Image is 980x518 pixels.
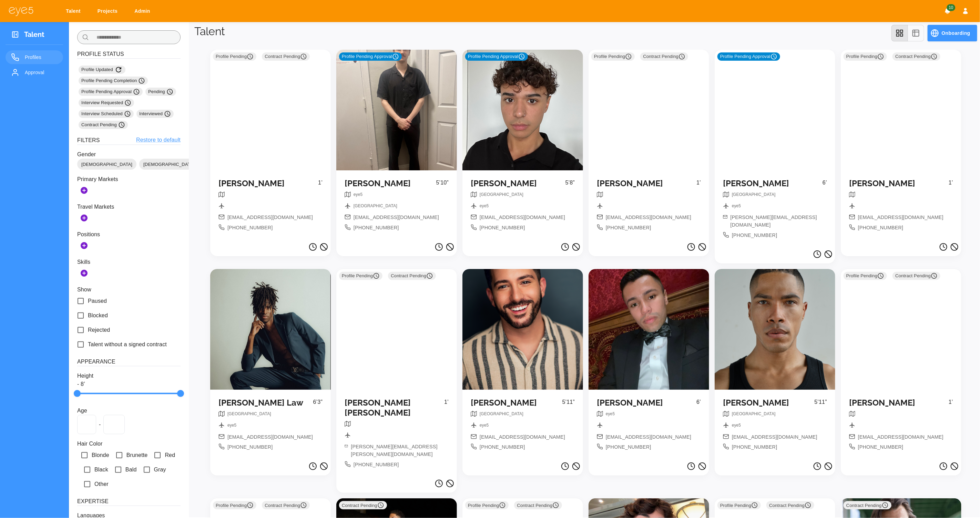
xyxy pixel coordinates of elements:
[480,434,565,441] span: [EMAIL_ADDRESS][DOMAIN_NAME]
[846,53,884,60] span: Profile Pending
[61,5,88,18] a: Talent
[517,502,559,509] span: Contract Pending
[216,53,254,60] span: Profile Pending
[354,214,439,221] span: [EMAIL_ADDRESS][DOMAIN_NAME]
[79,110,134,118] div: Interview Scheduled
[354,191,363,200] nav: breadcrumb
[480,411,523,416] span: [GEOGRAPHIC_DATA]
[77,497,181,506] h6: Expertise
[723,179,823,189] h5: [PERSON_NAME]
[606,224,651,232] span: [PHONE_NUMBER]
[345,179,436,189] h5: [PERSON_NAME]
[606,444,651,451] span: [PHONE_NUMBER]
[891,25,908,41] button: grid
[77,159,136,170] div: [DEMOGRAPHIC_DATA]
[77,266,91,280] button: Add Skills
[79,99,134,107] div: Interview Requested
[88,340,167,349] span: Talent without a signed contract
[732,422,741,431] nav: breadcrumb
[732,203,741,208] span: eye5
[265,502,307,509] span: Contract Pending
[88,311,108,320] span: Blocked
[77,286,181,294] p: Show
[77,211,91,225] button: Add Secondary Markets
[849,398,949,408] h5: [PERSON_NAME]
[468,53,525,60] span: Profile Pending Approval
[81,110,131,117] span: Interview Scheduled
[732,434,817,441] span: [EMAIL_ADDRESS][DOMAIN_NAME]
[336,269,457,477] a: Profile Pending Contract Pending [PERSON_NAME] [PERSON_NAME]1’[PERSON_NAME][EMAIL_ADDRESS][PERSON...
[227,423,236,428] span: eye5
[77,258,181,266] p: Skills
[846,272,884,279] span: Profile Pending
[227,444,273,451] span: [PHONE_NUMBER]
[720,53,777,60] span: Profile Pending Approval
[342,272,380,279] span: Profile Pending
[941,5,954,17] button: Notifications
[88,297,107,305] span: Paused
[342,502,384,509] span: Contract Pending
[130,5,157,18] a: Admin
[218,398,313,408] h5: [PERSON_NAME] Law
[94,466,108,474] span: Black
[565,179,575,191] p: 5’8”
[444,398,449,421] p: 1’
[815,398,827,411] p: 5’11”
[345,398,444,418] h5: [PERSON_NAME] [PERSON_NAME]
[769,502,811,509] span: Contract Pending
[354,461,399,469] span: [PHONE_NUMBER]
[139,159,198,170] div: [DEMOGRAPHIC_DATA]
[715,50,835,247] a: Profile Pending Approval [PERSON_NAME]6’breadcrumbbreadcrumb[PERSON_NAME][EMAIL_ADDRESS][DOMAIN_N...
[949,398,953,411] p: 1’
[732,411,776,416] span: [GEOGRAPHIC_DATA]
[25,68,58,77] span: Approval
[895,272,938,279] span: Contract Pending
[77,161,136,168] span: [DEMOGRAPHIC_DATA]
[720,502,758,509] span: Profile Pending
[79,88,143,96] div: Profile Pending Approval
[589,269,709,459] a: [PERSON_NAME]6’breadcrumb[EMAIL_ADDRESS][DOMAIN_NAME][PHONE_NUMBER]
[858,434,943,441] span: [EMAIL_ADDRESS][DOMAIN_NAME]
[696,179,701,191] p: 1’
[6,50,63,64] a: Profiles
[77,136,100,145] h6: Filters
[136,110,174,118] div: Interviewed
[24,30,44,41] h3: Talent
[216,502,254,509] span: Profile Pending
[436,179,449,191] p: 5’10”
[606,434,691,441] span: [EMAIL_ADDRESS][DOMAIN_NAME]
[227,214,313,221] span: [EMAIL_ADDRESS][DOMAIN_NAME]
[210,269,331,459] a: [PERSON_NAME] Law6’3”breadcrumbbreadcrumb[EMAIL_ADDRESS][DOMAIN_NAME][PHONE_NUMBER]
[841,50,961,240] a: Profile Pending Contract Pending [PERSON_NAME]1’[EMAIL_ADDRESS][DOMAIN_NAME][PHONE_NUMBER]
[342,53,399,60] span: Profile Pending Approval
[480,214,565,221] span: [EMAIL_ADDRESS][DOMAIN_NAME]
[145,88,176,96] div: Pending
[148,88,173,95] span: Pending
[606,214,691,221] span: [EMAIL_ADDRESS][DOMAIN_NAME]
[597,398,696,408] h5: [PERSON_NAME]
[125,466,137,474] span: Bald
[94,480,109,488] span: Other
[480,444,525,451] span: [PHONE_NUMBER]
[318,179,323,191] p: 1’
[79,66,125,74] div: Profile Updated
[908,25,924,41] button: table
[949,179,953,191] p: 1’
[354,192,363,197] span: eye5
[480,203,489,211] nav: breadcrumb
[139,161,198,168] span: [DEMOGRAPHIC_DATA]
[77,183,91,197] button: Add Markets
[218,179,318,189] h5: [PERSON_NAME]
[731,214,827,229] span: [PERSON_NAME][EMAIL_ADDRESS][DOMAIN_NAME]
[77,440,181,448] p: Hair Color
[606,411,615,416] span: eye5
[77,175,181,183] p: Primary Markets
[928,25,977,41] button: Onboarding
[732,444,777,451] span: [PHONE_NUMBER]
[732,411,776,419] nav: breadcrumb
[99,420,101,429] span: -
[194,25,225,38] h1: Talent
[480,224,525,232] span: [PHONE_NUMBER]
[354,203,397,211] nav: breadcrumb
[227,411,271,419] nav: breadcrumb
